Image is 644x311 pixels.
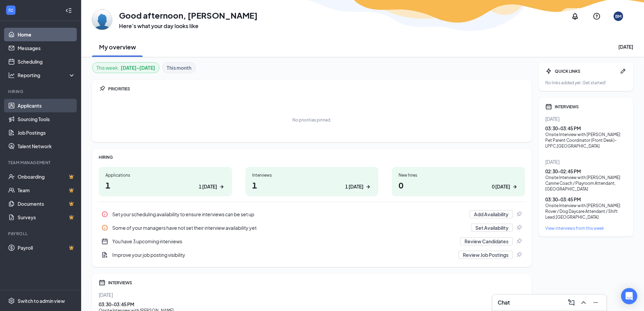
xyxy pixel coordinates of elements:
[392,167,525,196] a: New hires00 [DATE]ArrowRight
[99,248,525,262] a: DocumentAddImprove your job posting visibilityReview Job PostingsPin
[18,28,75,41] a: Home
[18,112,75,126] a: Sourcing Tools
[18,72,76,79] div: Reporting
[545,158,626,165] div: [DATE]
[245,167,379,196] a: Interviews11 [DATE]ArrowRight
[18,183,75,197] a: TeamCrown
[18,41,75,55] a: Messages
[7,7,14,14] svg: WorkstreamLogo
[399,179,518,191] h1: 0
[545,196,626,203] div: 03:30 - 03:45 PM
[471,224,513,232] button: Set Availability
[18,197,75,210] a: DocumentsCrown
[99,85,105,92] svg: Pin
[65,7,72,14] svg: Collapse
[218,183,225,190] svg: ArrowRight
[99,291,525,298] div: [DATE]
[8,297,15,304] svg: Settings
[590,297,601,308] button: Minimize
[99,43,136,51] h2: My overview
[516,251,522,258] svg: Pin
[105,179,225,191] h1: 1
[18,139,75,153] a: Talent Network
[498,299,510,306] h3: Chat
[545,208,626,220] div: Rover / Dog Daycare Attendant / Shift Lead , [GEOGRAPHIC_DATA]
[8,89,74,94] div: Hiring
[8,231,74,237] div: Payroll
[99,167,232,196] a: Applications11 [DATE]ArrowRight
[108,86,525,92] div: PRIORITIES
[593,12,601,20] svg: QuestionInfo
[112,211,466,218] div: Set your scheduling availability to ensure interviews can be set up
[101,251,108,258] svg: DocumentAdd
[99,207,525,221] a: InfoSet your scheduling availability to ensure interviews can be set upAdd AvailabilityPin
[112,251,454,258] div: Improve your job posting visibility
[545,137,626,149] div: Pet Parent Coordinator (Front Desk)- LPPC , [GEOGRAPHIC_DATA]
[99,301,525,308] div: 03:30 - 03:45 PM
[101,238,108,245] svg: CalendarNew
[121,64,155,71] b: [DATE] - [DATE]
[18,99,75,112] a: Applicants
[105,172,225,178] div: Applications
[545,175,626,180] div: Onsite Interview with [PERSON_NAME]
[252,179,372,191] h1: 1
[99,221,525,235] a: InfoSome of your managers have not set their interview availability yetSet AvailabilityPin
[101,211,108,218] svg: Info
[399,172,518,178] div: New hires
[101,224,108,231] svg: Info
[99,279,105,286] svg: Calendar
[545,180,626,192] div: Canine Coach / Playroom Attendant , [GEOGRAPHIC_DATA]
[119,22,258,30] h3: Here’s what your day looks like
[18,55,75,68] a: Scheduling
[119,9,258,21] h1: Good afternoon, [PERSON_NAME]
[252,172,372,178] div: Interviews
[545,80,626,86] div: No links added yet. Get started!
[99,248,525,262] div: Improve your job posting visibility
[18,210,75,224] a: SurveysCrown
[470,210,513,218] button: Add Availability
[99,154,525,160] div: HIRING
[578,297,589,308] button: ChevronUp
[92,9,112,30] img: Brandon Mersky
[96,64,155,71] div: This week :
[460,237,513,245] button: Review Candidates
[545,68,552,74] svg: Bolt
[545,103,552,110] svg: Calendar
[492,183,510,190] div: 0 [DATE]
[618,43,633,50] div: [DATE]
[511,183,518,190] svg: ArrowRight
[18,170,75,183] a: OnboardingCrown
[18,241,75,254] a: PayrollCrown
[199,183,217,190] div: 1 [DATE]
[555,68,617,74] div: QUICK LINKS
[545,225,626,231] a: View interviews from this week
[555,104,626,110] div: INTERVIEWS
[566,297,577,308] button: ComposeMessage
[592,298,600,307] svg: Minimize
[615,14,621,19] div: BM
[620,68,626,74] svg: Pen
[108,280,525,286] div: INTERVIEWS
[8,72,15,79] svg: Analysis
[99,221,525,235] div: Some of your managers have not set their interview availability yet
[545,125,626,132] div: 03:30 - 03:45 PM
[99,235,525,248] div: You have 3 upcoming interviews
[112,238,456,245] div: You have 3 upcoming interviews
[545,115,626,122] div: [DATE]
[516,211,522,218] svg: Pin
[571,12,579,20] svg: Notifications
[99,235,525,248] a: CalendarNewYou have 3 upcoming interviewsReview CandidatesPin
[18,126,75,139] a: Job Postings
[458,251,513,259] button: Review Job Postings
[365,183,372,190] svg: ArrowRight
[18,297,65,304] div: Switch to admin view
[292,117,331,123] div: No priorities pinned.
[99,207,525,221] div: Set your scheduling availability to ensure interviews can be set up
[545,203,626,208] div: Onsite Interview with [PERSON_NAME]
[567,298,575,307] svg: ComposeMessage
[167,64,191,71] b: This month
[8,160,74,165] div: Team Management
[112,224,467,231] div: Some of your managers have not set their interview availability yet
[345,183,363,190] div: 1 [DATE]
